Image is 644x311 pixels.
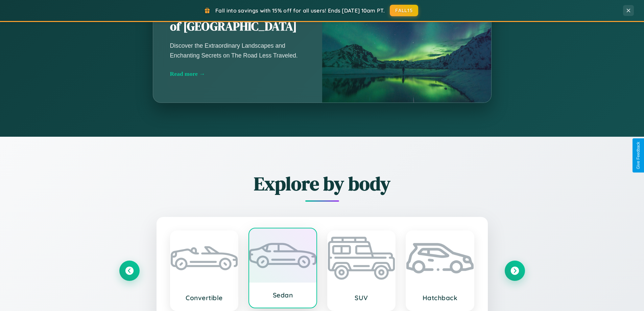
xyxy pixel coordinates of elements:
button: FALL15 [390,5,418,16]
div: Read more → [170,70,305,77]
h3: Hatchback [413,294,467,302]
h2: Explore by body [119,171,525,197]
h3: Convertible [177,294,231,302]
h2: Unearthing the Mystique of [GEOGRAPHIC_DATA] [170,3,305,35]
h3: Sedan [256,291,310,299]
p: Discover the Extraordinary Landscapes and Enchanting Secrets on The Road Less Traveled. [170,41,305,60]
h3: SUV [335,294,388,302]
span: Fall into savings with 15% off for all users! Ends [DATE] 10am PT. [215,7,385,14]
div: Give Feedback [636,142,641,169]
